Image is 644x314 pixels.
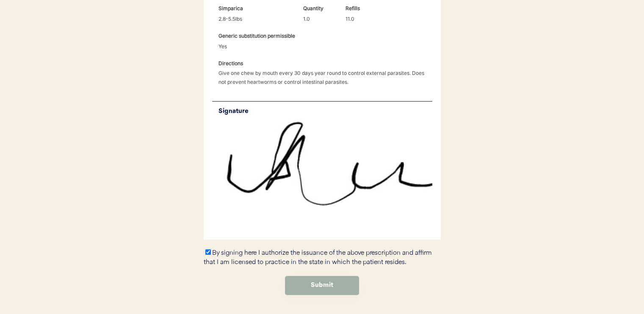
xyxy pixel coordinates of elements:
div: Yes [218,42,254,51]
div: Signature [218,106,432,117]
div: Directions [218,59,254,68]
img: https%3A%2F%2Fb1fdecc9f5d32684efbb068259a22d3b.cdn.bubble.io%2Ff1755910956616x985941008624927000%... [212,121,432,231]
div: 11.0 [345,14,381,23]
div: 2.8-5.5lbs [218,14,297,23]
label: By signing here I authorize the issuance of the above prescription and affirm that I am licensed ... [204,250,432,266]
div: Quantity [303,4,339,13]
strong: Simparica [218,5,243,11]
div: 1.0 [303,14,339,23]
div: Generic substitution permissible [218,31,295,40]
div: Give one chew by mouth every 30 days year round to control external parasites. Does not prevent h... [218,69,432,86]
div: Refills [345,4,381,13]
button: Submit [285,276,359,295]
